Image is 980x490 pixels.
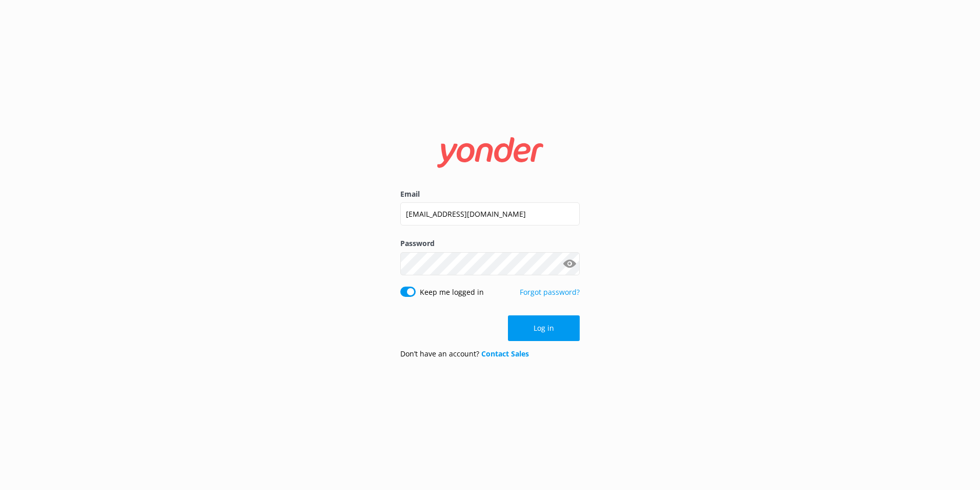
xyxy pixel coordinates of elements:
[508,315,580,341] button: Log in
[520,287,580,297] a: Forgot password?
[400,189,580,200] label: Email
[400,238,580,249] label: Password
[559,253,580,274] button: Show password
[400,348,529,360] p: Don’t have an account?
[481,349,529,359] a: Contact Sales
[400,202,580,225] input: user@emailaddress.com
[420,287,484,298] label: Keep me logged in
